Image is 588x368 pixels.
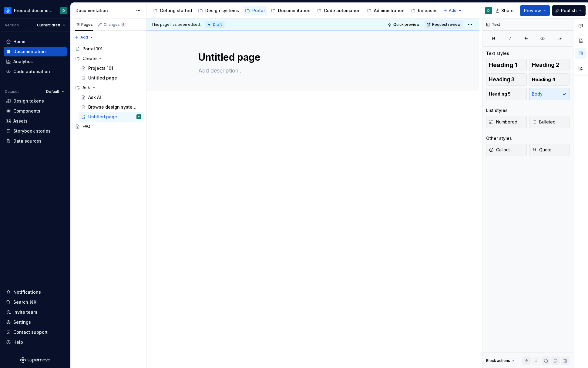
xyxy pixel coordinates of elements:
button: Product documentationD [1,4,69,17]
button: Current draft [34,21,68,29]
div: Dataset [5,89,19,94]
div: Administration [374,8,405,14]
a: Code automation [314,6,363,15]
a: Browse design system data [79,102,144,112]
button: Heading 3 [486,73,527,86]
div: Contact support [13,329,48,335]
span: Preview [524,8,541,14]
span: Bulleted [532,119,556,125]
span: Heading 3 [489,76,515,83]
span: Quick preview [393,22,419,27]
button: Bulleted [529,116,570,128]
div: Block actions [486,356,516,365]
span: Add [80,35,88,40]
span: Request review [432,22,461,27]
a: Home [4,37,67,46]
a: Components [4,106,67,116]
div: Design systems [205,8,239,14]
a: Analytics [4,57,67,66]
span: Heading 2 [532,62,559,68]
button: Preview [520,5,550,16]
button: Heading 2 [529,59,570,71]
div: Invite team [13,309,37,315]
div: Documentation [13,49,46,55]
button: Notifications [4,287,67,297]
a: Untitled page [79,73,144,83]
div: Home [13,39,25,45]
div: D [487,8,490,13]
div: Assets [13,118,28,124]
button: Contact support [4,327,67,337]
div: Settings [13,319,31,325]
div: Ask AI [88,94,101,100]
span: Quote [532,147,552,153]
button: Publish [552,5,586,16]
div: Documentation [76,8,133,14]
div: Page tree [73,44,144,131]
div: Portal [252,8,265,14]
a: Code automation [4,67,67,76]
span: Heading 4 [532,76,555,83]
div: Pages [75,22,93,27]
div: Notifications [13,289,41,295]
span: Heading 1 [489,62,517,68]
a: Assets [4,116,67,126]
span: Share [501,8,514,14]
button: Add [441,6,464,15]
button: Heading 5 [486,88,527,100]
a: Administration [364,6,407,15]
a: Design systems [196,6,241,15]
button: Callout [486,144,527,156]
div: Projects 101 [88,65,113,71]
div: Version [5,23,19,28]
a: Portal [243,6,267,15]
img: 87691e09-aac2-46b6-b153-b9fe4eb63333.png [4,7,12,14]
div: Browse design system data [88,104,138,110]
div: Design tokens [13,98,44,104]
a: Portal 101 [73,44,144,54]
a: Projects 101 [79,63,144,73]
a: Settings [4,317,67,327]
a: Invite team [4,307,67,317]
textarea: Untitled page [197,50,426,65]
div: Changes [104,22,126,27]
div: Search ⌘K [13,299,36,305]
span: This page has been edited. [151,22,201,27]
a: FAQ [73,122,144,131]
a: Storybook stories [4,126,67,136]
button: Quick preview [386,20,422,29]
span: Callout [489,147,510,153]
div: Portal 101 [82,46,102,52]
div: Draft [206,21,224,28]
div: Product documentation [14,8,53,14]
div: Documentation [278,8,311,14]
div: FAQ [82,123,90,130]
div: Code automation [13,69,50,75]
button: Request review [425,20,463,29]
button: Heading 1 [486,59,527,71]
button: Default [43,87,67,96]
button: Heading 4 [529,73,570,86]
div: Help [13,339,23,345]
span: Heading 5 [489,91,511,97]
span: Default [46,89,59,94]
a: Design tokens [4,96,67,106]
span: 6 [121,22,126,27]
div: Getting started [160,8,192,14]
div: Ask [73,83,144,93]
div: Components [13,108,40,114]
button: Search ⌘K [4,297,67,307]
div: D [138,114,139,120]
span: Current draft [37,23,60,28]
a: Releases [408,6,440,15]
div: Data sources [13,138,42,144]
a: Untitled pageD [79,112,144,122]
div: List styles [486,107,508,113]
svg: Supernova Logo [20,357,50,363]
a: Data sources [4,136,67,146]
a: Getting started [150,6,194,15]
a: Ask AI [79,93,144,102]
div: Analytics [13,59,33,65]
button: Numbered [486,116,527,128]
